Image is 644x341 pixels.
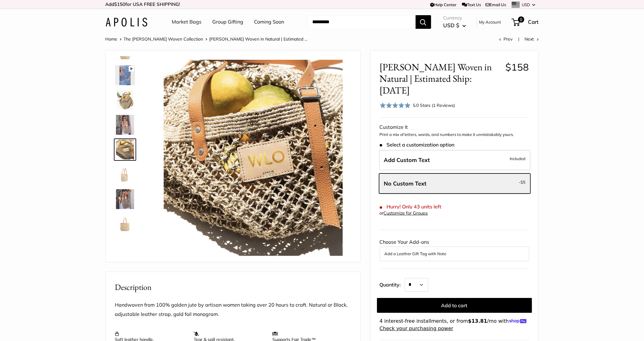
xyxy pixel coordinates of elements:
[106,18,147,27] img: Apolis
[106,35,308,43] nav: Breadcrumb
[114,163,136,186] a: Mercado Woven in Natural | Estimated Ship: Oct. 19th
[155,60,351,256] img: Mercado Woven in Natural | Estimated Ship: Oct. 19th
[114,64,136,86] a: Mercado Woven in Natural | Estimated Ship: Oct. 19th
[114,213,136,235] a: Mercado Woven in Natural | Estimated Ship: Oct. 19th
[5,317,66,336] iframe: Sign Up via Text for Offers
[416,15,431,29] button: Search
[380,209,428,217] div: or
[124,36,203,42] a: The [PERSON_NAME] Woven Collection
[380,238,529,261] div: Choose Your Add-ons
[521,180,526,185] span: $5
[512,17,539,27] a: 0 Cart
[385,250,524,257] button: Add a Leather Gift Tag with Note
[379,150,530,170] label: Add Custom Text
[115,65,135,85] img: Mercado Woven in Natural | Estimated Ship: Oct. 19th
[518,16,524,23] span: 0
[115,189,135,209] img: Mercado Woven in Natural | Estimated Ship: Oct. 19th
[115,239,135,259] img: Mercado Woven in Natural | Estimated Ship: Oct. 19th
[522,2,530,7] span: USD
[519,178,526,186] span: -
[106,36,118,42] a: Home
[380,123,529,132] div: Customize It
[443,20,466,30] button: USD $
[443,14,466,22] span: Currency
[213,17,244,27] a: Group Gifting
[380,142,454,148] span: Select a customization option
[499,36,513,42] a: Prev
[486,2,506,7] a: Email Us
[114,89,136,111] a: Mercado Woven in Natural | Estimated Ship: Oct. 19th
[506,61,529,73] span: $158
[377,298,532,313] button: Add to cart
[384,156,430,164] span: Add Custom Text
[380,276,405,292] label: Quantity:
[443,22,460,28] span: USD $
[115,90,135,110] img: Mercado Woven in Natural | Estimated Ship: Oct. 19th
[114,114,136,136] a: Mercado Woven in Natural | Estimated Ship: Oct. 19th
[210,36,308,42] span: [PERSON_NAME] Woven in Natural | Estimated ...
[114,238,136,260] a: Mercado Woven in Natural | Estimated Ship: Oct. 19th
[254,17,284,27] a: Coming Soon
[384,180,427,187] span: No Custom Text
[380,101,455,110] div: 5.0 Stars (1 Reviews)
[479,18,501,26] a: My Account
[380,204,441,210] span: Hurry! Only 43 units left
[115,1,126,7] span: $150
[430,2,456,7] a: Help Center
[308,15,416,29] input: Search...
[115,300,351,319] p: Handwoven from 100% golden jute by artisan women taking over 20 hours to craft. Natural or Black,...
[115,281,351,293] h2: Description
[115,214,135,234] img: Mercado Woven in Natural | Estimated Ship: Oct. 19th
[115,164,135,184] img: Mercado Woven in Natural | Estimated Ship: Oct. 19th
[114,188,136,210] a: Mercado Woven in Natural | Estimated Ship: Oct. 19th
[380,61,501,96] span: [PERSON_NAME] Woven in Natural | Estimated Ship: [DATE]
[525,36,539,42] a: Next
[380,132,529,138] p: Print a mix of letters, words, and numbers to make it unmistakably yours.
[528,19,539,25] span: Cart
[413,102,455,109] div: 5.0 Stars (1 Reviews)
[114,138,136,161] a: Mercado Woven in Natural | Estimated Ship: Oct. 19th
[115,115,135,135] img: Mercado Woven in Natural | Estimated Ship: Oct. 19th
[462,2,481,7] a: Text Us
[510,155,526,162] span: Included
[172,17,202,27] a: Market Bags
[379,173,530,194] label: Leave Blank
[384,210,428,216] a: Customize for Groups
[115,140,135,160] img: Mercado Woven in Natural | Estimated Ship: Oct. 19th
